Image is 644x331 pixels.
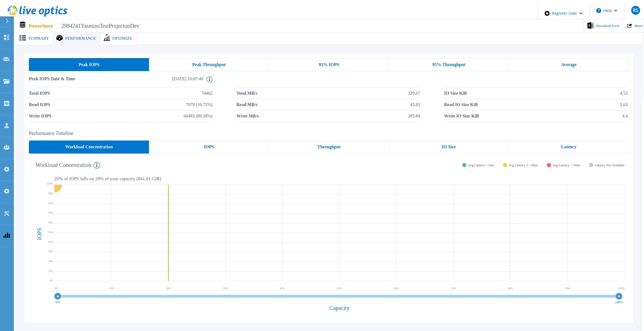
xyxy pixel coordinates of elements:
span: 95% IOPS [319,62,339,67]
text: 100% [47,182,53,185]
span: IOPS [204,145,214,149]
text: 50% [48,230,53,234]
text: 90 % [565,287,570,290]
text: 100 % [618,287,625,290]
h4: Capacity [54,305,625,311]
text: 80 % [508,287,513,290]
p: PowerStore [29,23,139,29]
span: Peak IOPS Date & Time [29,76,116,87]
text: 10 % [109,287,114,290]
text: 100% [615,300,623,304]
span: Read IOPS [29,99,50,110]
span: Total MB/s [236,88,257,99]
span: IO Size [442,145,456,149]
span: Avg Latency 2 - 10ms [509,163,538,167]
h4: IOPS [37,213,42,255]
span: 66483 (89.28%) [184,111,213,122]
span: Peak Throughput [192,62,226,67]
text: 90% [48,192,53,195]
text: 30% [48,250,53,253]
span: Share [634,24,643,27]
div: Register User [538,2,589,24]
span: Throughput [317,145,340,149]
span: 285.84 [408,111,420,122]
span: Write IO Size KiB [444,111,479,122]
span: Write MB/s [236,111,259,122]
h2: Performance Timeline [29,131,629,136]
span: RS [633,8,638,12]
text: 50 % [337,287,342,290]
span: Average [561,62,577,67]
text: 70 % [451,287,456,290]
h4: Workload Concentration [36,162,100,169]
span: 5.63 [620,99,628,110]
button: Help [590,2,624,19]
span: Total IOPS [29,88,50,99]
span: 7979 (10.72%) [186,99,213,110]
span: 2984241YasminsTestProjectonDev [57,23,139,29]
text: 60% [48,221,53,224]
span: Download Excel [596,24,619,27]
text: 70% [48,211,53,214]
text: 40 % [280,287,285,290]
span: Latency [561,145,577,149]
span: Avg Latency < 2ms [468,163,494,167]
span: Optimize [112,37,132,41]
text: 60 % [394,287,399,290]
span: Performance [65,37,96,41]
text: 10% [48,269,53,272]
text: 0% [50,279,53,282]
text: 40% [48,240,53,243]
span: Write IOPS [29,111,51,122]
span: 329.67 [408,88,420,99]
text: 0% [55,300,60,304]
span: IO Size KiB [444,88,467,99]
span: Summary [28,37,49,41]
text: 30 % [223,287,228,290]
text: 20% [48,260,53,263]
span: Avg Latency > 10ms [552,163,580,167]
span: [DATE] 10:07:40 [116,76,203,87]
span: Latency Not Available [595,163,625,167]
span: Workload Concentration [65,145,113,149]
span: 95% Throughput [432,62,465,67]
span: 4.4 [622,111,628,122]
span: 74462 [201,88,213,99]
span: 43.83 [410,99,420,110]
div: , [2,2,642,317]
span: Peak IOPS [79,62,99,67]
text: 20 % [166,287,171,290]
span: Read IO Size KiB [444,99,478,110]
span: 4.53 [620,88,628,99]
p: 20 % of IOPS falls on 20 % of your capacity ( 841.81 GiB ) [54,176,625,181]
span: Read MB/s [236,99,257,110]
text: 80% [48,202,53,205]
text: 0 % [54,287,58,290]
